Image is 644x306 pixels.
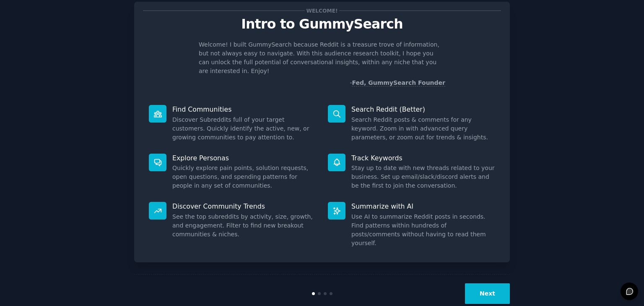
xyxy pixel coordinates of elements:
[305,6,339,15] span: Welcome!
[351,212,495,248] dd: Use AI to summarize Reddit posts in seconds. Find patterns within hundreds of posts/comments with...
[352,79,445,86] a: Fed, GummySearch Founder
[172,154,316,162] p: Explore Personas
[351,202,495,211] p: Summarize with AI
[172,115,316,142] dd: Discover Subreddits full of your target customers. Quickly identify the active, new, or growing c...
[351,105,495,114] p: Search Reddit (Better)
[351,164,495,190] dd: Stay up to date with new threads related to your business. Set up email/slack/discord alerts and ...
[172,164,316,190] dd: Quickly explore pain points, solution requests, open questions, and spending patterns for people ...
[350,78,445,87] div: -
[143,17,501,31] p: Intro to GummySearch
[465,283,510,304] button: Next
[172,202,316,211] p: Discover Community Trends
[351,154,495,162] p: Track Keywords
[172,105,316,114] p: Find Communities
[172,212,316,239] dd: See the top subreddits by activity, size, growth, and engagement. Filter to find new breakout com...
[199,40,445,76] p: Welcome! I built GummySearch because Reddit is a treasure trove of information, but not always ea...
[351,115,495,142] dd: Search Reddit posts & comments for any keyword. Zoom in with advanced query parameters, or zoom o...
